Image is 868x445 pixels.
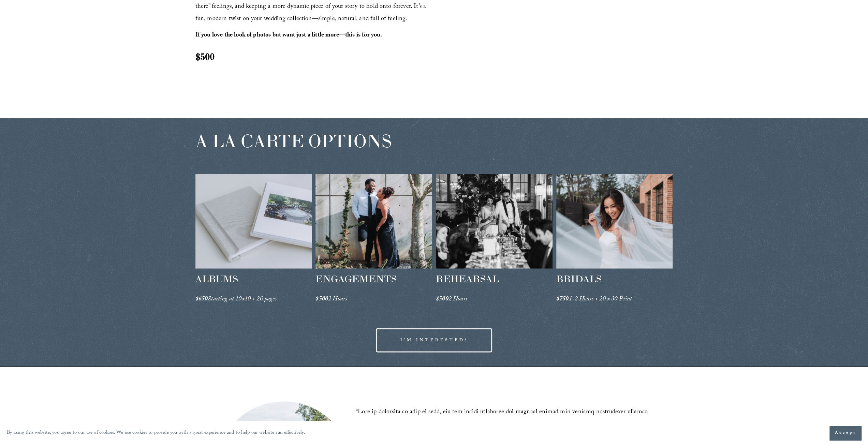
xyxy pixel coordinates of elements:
button: Accept [829,426,861,440]
em: Starting at 10x10 + 20 pages [208,294,276,305]
span: “ [356,407,358,417]
strong: $500 [195,50,215,63]
span: ENGAGEMENTS [315,272,397,285]
p: By using this website, you agree to our use of cookies. We use cookies to provide you with a grea... [7,428,305,438]
em: $750 [556,294,569,305]
em: $500 [436,294,448,305]
em: 1-2 Hours + 20 x 30 Print [569,294,632,305]
em: 2 Hours [448,294,467,305]
span: REHEARSAL [436,272,499,285]
span: Accept [835,430,856,436]
strong: If you love the look of photos but want just a little more—this is for you. [195,30,382,41]
em: 2 Hours [328,294,347,305]
em: $500 [315,294,328,305]
a: I'M INTERESTED! [376,328,492,352]
span: ALBUMS [195,272,238,285]
span: BRIDALS [556,272,602,285]
span: A LA CARTE OPTIONS [195,130,392,152]
em: $650 [195,294,208,305]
